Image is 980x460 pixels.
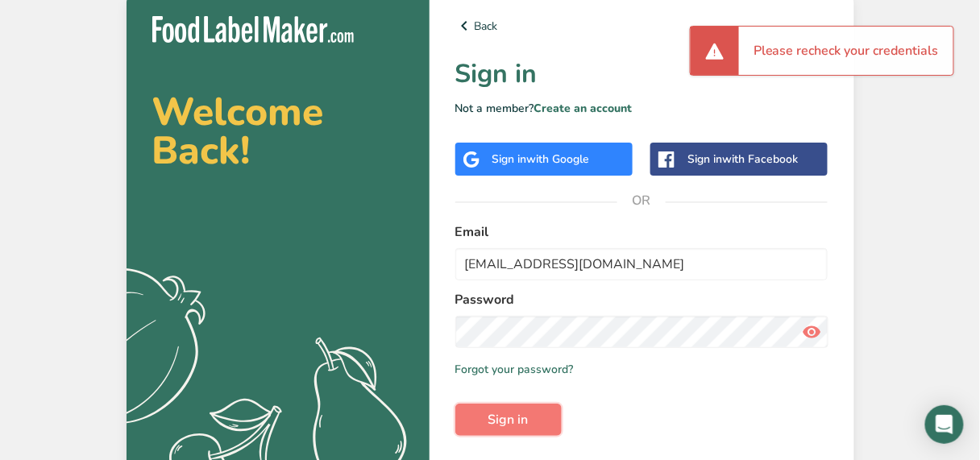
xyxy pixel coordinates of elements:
[488,410,529,429] span: Sign in
[527,151,590,167] span: with Google
[455,55,828,93] h1: Sign in
[455,361,574,378] a: Forgot your password?
[925,405,964,444] div: Open Intercom Messenger
[534,101,633,116] a: Create an account
[722,151,798,167] span: with Facebook
[687,151,798,168] div: Sign in
[455,404,562,436] button: Sign in
[455,222,828,242] label: Email
[739,27,953,75] div: Please recheck your credentials
[617,176,666,225] span: OR
[152,16,354,43] img: Food Label Maker
[152,93,404,170] h2: Welcome Back!
[492,151,590,168] div: Sign in
[455,100,828,117] p: Not a member?
[455,16,828,35] a: Back
[455,290,828,309] label: Password
[455,248,828,280] input: Enter Your Email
